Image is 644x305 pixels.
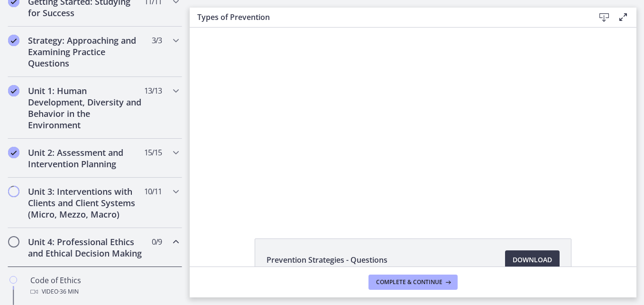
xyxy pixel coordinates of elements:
[144,186,162,197] span: 10 / 11
[144,147,162,158] span: 15 / 15
[30,275,178,297] div: Code of Ethics
[28,186,144,220] h2: Unit 3: Interventions with Clients and Client Systems (Micro, Mezzo, Macro)
[28,147,144,170] h2: Unit 2: Assessment and Intervention Planning
[8,147,19,158] i: Completed
[505,250,560,269] a: Download
[28,35,144,69] h2: Strategy: Approaching and Examining Practice Questions
[8,35,19,46] i: Completed
[58,286,79,297] span: · 36 min
[28,236,144,259] h2: Unit 4: Professional Ethics and Ethical Decision Making
[8,85,19,96] i: Completed
[30,286,178,297] div: Video
[368,275,458,290] button: Complete & continue
[152,35,162,46] span: 3 / 3
[513,254,552,266] span: Download
[152,236,162,248] span: 0 / 9
[190,28,636,217] iframe: Video Lesson
[144,85,162,96] span: 13 / 13
[28,85,144,131] h2: Unit 1: Human Development, Diversity and Behavior in the Environment
[267,254,387,266] span: Prevention Strategies - Questions
[376,278,442,286] span: Complete & continue
[197,11,580,23] h3: Types of Prevention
